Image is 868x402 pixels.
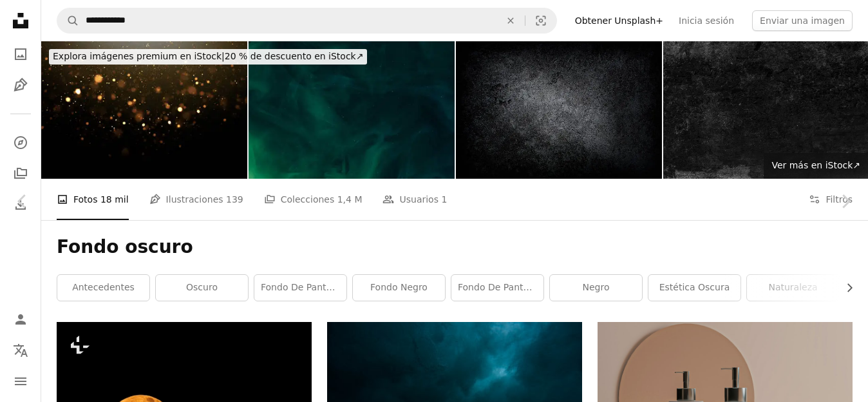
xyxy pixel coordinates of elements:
div: 20 % de descuento en iStock ↗ [49,49,367,65]
a: Inicia sesión [671,10,742,31]
span: 139 [226,192,243,206]
span: Ver más en iStock ↗ [771,160,860,170]
button: Filtros [809,179,853,220]
a: Colecciones 1,4 M [264,179,363,220]
a: Usuarios 1 [382,179,447,220]
img: Golden Bokeh Background [41,41,247,179]
a: estética oscura [648,275,741,301]
a: oscuro [156,275,248,301]
img: XXXL hormigón oscuro [456,41,662,179]
a: Fotos [8,41,33,67]
a: Ilustraciones [8,72,33,98]
a: negro [550,275,642,301]
a: Siguiente [823,139,868,263]
a: fondo de pantalla oscuro [451,275,543,301]
a: antecedentes [57,275,149,301]
h1: Fondo oscuro [57,236,853,259]
a: Ver más en iStock↗ [764,153,868,179]
button: Buscar en Unsplash [57,8,79,33]
a: Iniciar sesión / Registrarse [8,307,33,332]
button: Búsqueda visual [525,8,556,33]
form: Encuentra imágenes en todo el sitio [57,8,557,34]
button: Borrar [496,8,525,33]
button: desplazar lista a la derecha [838,275,853,301]
span: 1 [441,192,447,206]
span: Explora imágenes premium en iStock | [53,51,225,61]
a: fondo de pantalla [254,275,346,301]
img: Nube de vapor niebla de brillo verde humo azul en la oscuridad [249,41,455,179]
a: Explora imágenes premium en iStock|20 % de descuento en iStock↗ [41,41,375,72]
button: Idioma [8,337,33,363]
a: fondo negro [353,275,445,301]
a: Obtener Unsplash+ [567,10,671,31]
a: Explorar [8,130,33,156]
a: naturaleza [747,275,839,301]
a: Ilustraciones 139 [149,179,243,220]
button: Enviar una imagen [752,10,853,31]
button: Menú [8,368,33,394]
span: 1,4 M [337,192,363,206]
